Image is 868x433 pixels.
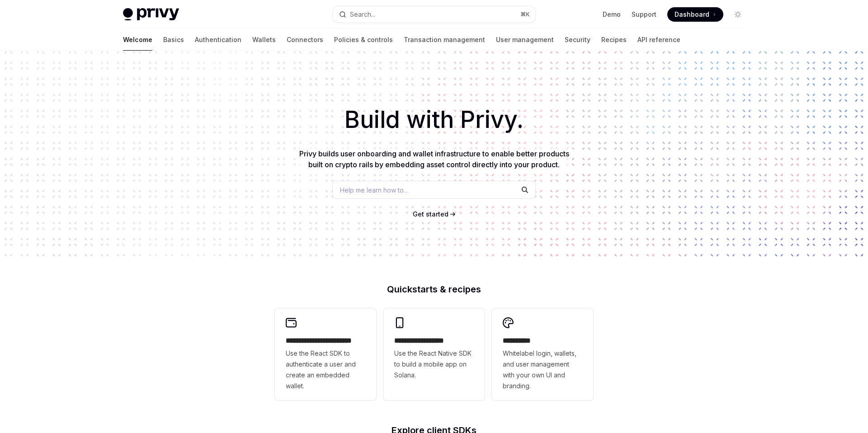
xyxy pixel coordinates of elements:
a: Demo [603,10,621,19]
span: Get started [413,210,448,218]
a: User management [496,29,554,51]
span: Use the React Native SDK to build a mobile app on Solana. [394,348,474,381]
button: Toggle dark mode [731,7,745,22]
span: Whitelabel login, wallets, and user management with your own UI and branding. [503,348,582,391]
a: Policies & controls [334,29,393,51]
a: **** **** **** ***Use the React Native SDK to build a mobile app on Solana. [383,308,485,400]
a: Dashboard [667,7,723,22]
a: Recipes [601,29,627,51]
h1: Build with Privy. [14,102,854,137]
a: Transaction management [404,29,485,51]
a: Authentication [195,29,241,51]
a: Basics [163,29,184,51]
span: Help me learn how to… [340,185,409,195]
div: Search... [350,9,375,20]
img: light logo [123,8,179,21]
span: Dashboard [675,10,709,19]
span: Privy builds user onboarding and wallet infrastructure to enable better products built on crypto ... [299,149,569,169]
a: Wallets [252,29,276,51]
span: ⌘ K [520,11,530,18]
a: Security [565,29,590,51]
a: Welcome [123,29,152,51]
span: Use the React SDK to authenticate a user and create an embedded wallet. [286,348,365,391]
a: Connectors [287,29,323,51]
a: Get started [413,210,448,219]
a: **** *****Whitelabel login, wallets, and user management with your own UI and branding. [492,308,593,400]
a: API reference [637,29,680,51]
h2: Quickstarts & recipes [275,285,593,294]
a: Support [632,10,656,19]
button: Open search [333,6,535,23]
